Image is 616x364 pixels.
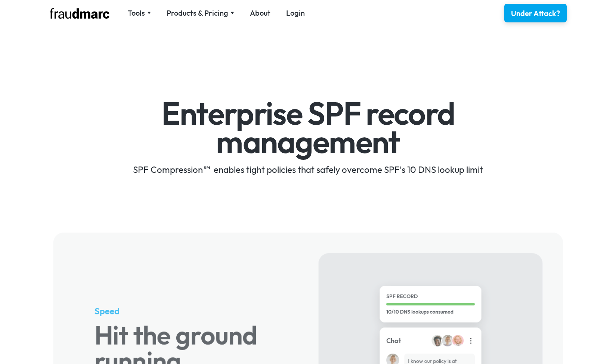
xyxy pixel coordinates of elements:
[94,305,277,317] h5: Speed
[286,8,305,18] a: Login
[128,8,151,18] div: Tools
[511,8,560,19] div: Under Attack?
[167,8,234,18] div: Products & Pricing
[386,336,401,346] div: Chat
[128,8,145,18] div: Tools
[91,164,525,175] div: SPF Compression℠ enables tight policies that safely overcome SPF's 10 DNS lookup limit
[91,99,525,156] h1: Enterprise SPF record management
[167,8,228,18] div: Products & Pricing
[504,4,567,22] a: Under Attack?
[386,293,475,301] div: SPF Record
[386,308,454,315] strong: 10/10 DNS lookups consumed
[250,8,270,18] a: About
